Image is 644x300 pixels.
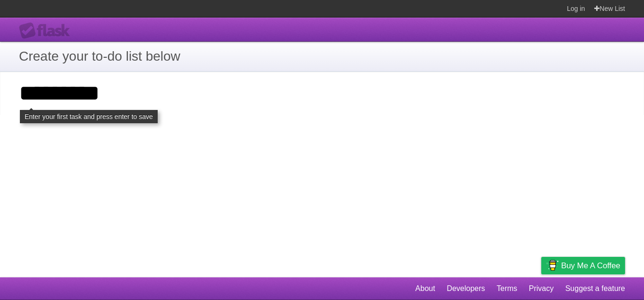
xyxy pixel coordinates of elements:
a: Buy me a coffee [541,257,625,274]
h1: Create your to-do list below [19,46,625,66]
img: Buy me a coffee [546,257,559,273]
a: Terms [497,280,518,298]
a: Developers [447,280,485,298]
a: Privacy [529,280,554,298]
div: Flask [19,22,76,39]
a: Suggest a feature [565,280,625,298]
a: About [415,280,435,298]
span: Buy me a coffee [561,257,620,274]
